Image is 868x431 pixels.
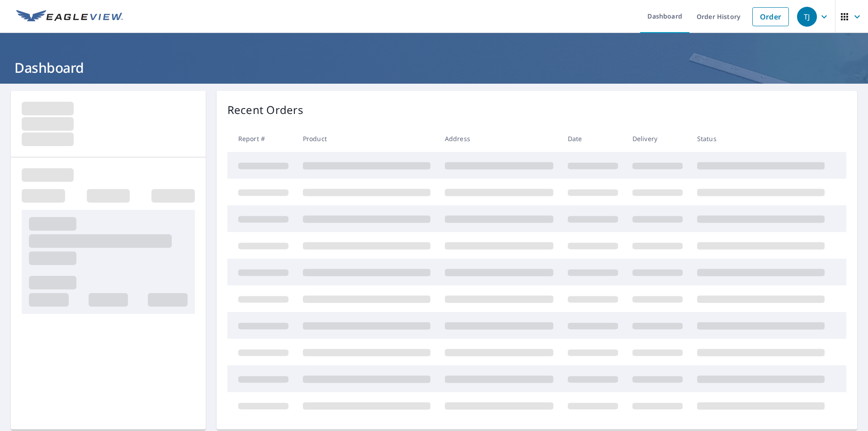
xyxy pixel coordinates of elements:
th: Address [438,125,561,152]
th: Report # [227,125,296,152]
th: Delivery [625,125,690,152]
p: Recent Orders [227,102,303,118]
th: Product [296,125,438,152]
div: TJ [797,7,817,27]
img: EV Logo [16,10,123,24]
a: Order [752,7,789,26]
h1: Dashboard [11,58,857,77]
th: Date [561,125,625,152]
th: Status [690,125,832,152]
